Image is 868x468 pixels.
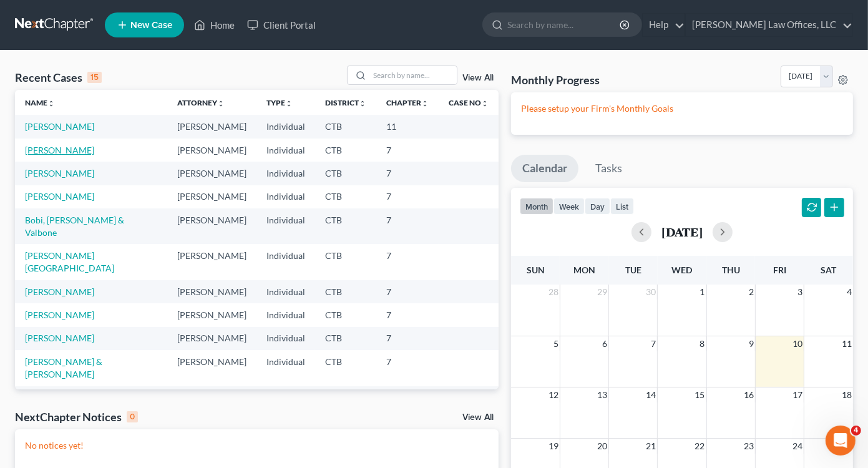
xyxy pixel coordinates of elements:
td: 7 [376,303,439,326]
td: [PERSON_NAME] [167,386,256,409]
a: Case Nounfold_more [449,98,489,107]
td: CTB [315,386,376,409]
a: Tasks [584,155,633,182]
span: 4 [846,285,853,300]
td: CTB [315,280,376,303]
span: Sat [821,265,836,275]
span: Sun [527,265,545,275]
td: Individual [256,115,315,138]
a: [PERSON_NAME] [25,333,94,343]
td: 7 [376,162,439,185]
span: 12 [547,388,560,402]
td: [PERSON_NAME] [167,303,256,326]
td: Individual [256,208,315,244]
div: 0 [127,411,138,422]
span: 28 [547,285,560,300]
span: 1 [699,285,706,300]
h2: [DATE] [661,225,703,238]
span: 3 [796,285,804,300]
td: 7 [376,208,439,244]
td: 11 [376,115,439,138]
td: [PERSON_NAME] [167,327,256,350]
span: 6 [601,336,608,351]
td: CTB [315,303,376,326]
td: Individual [256,244,315,280]
a: [PERSON_NAME] [25,168,94,178]
span: 2 [748,285,755,300]
span: 10 [791,336,804,351]
a: Typeunfold_more [266,98,293,107]
td: Individual [256,350,315,386]
a: [PERSON_NAME] [25,121,94,132]
button: list [610,198,634,215]
a: Client Portal [241,14,322,36]
a: Bobi, [PERSON_NAME] & Valbone [25,215,124,238]
a: [PERSON_NAME] [25,286,94,297]
span: Thu [722,265,740,275]
span: Wed [672,265,693,275]
span: 21 [645,439,657,454]
span: 14 [645,388,657,402]
span: 8 [699,336,706,351]
td: Individual [256,327,315,350]
td: 7 [376,350,439,386]
a: View All [462,413,494,422]
td: [PERSON_NAME] [167,208,256,244]
i: unfold_more [285,100,293,107]
td: CTB [315,115,376,138]
span: 23 [743,439,755,454]
a: [PERSON_NAME] [25,145,94,155]
td: 7 [376,280,439,303]
td: Individual [256,303,315,326]
td: CTB [315,185,376,208]
p: No notices yet! [25,439,489,452]
a: Chapterunfold_more [386,98,429,107]
span: 22 [694,439,706,454]
span: 11 [841,336,853,351]
td: CTB [315,350,376,386]
span: Fri [773,265,786,275]
i: unfold_more [47,100,55,107]
a: Home [188,14,241,36]
td: Individual [256,280,315,303]
td: [PERSON_NAME] [167,115,256,138]
a: Nameunfold_more [25,98,55,107]
span: 29 [596,285,608,300]
h3: Monthly Progress [511,72,600,87]
td: 7 [376,185,439,208]
td: Individual [256,162,315,185]
input: Search by name... [507,13,622,36]
input: Search by name... [369,66,457,84]
a: [PERSON_NAME] Law Offices, LLC [686,14,852,36]
i: unfold_more [359,100,366,107]
button: month [520,198,553,215]
a: [PERSON_NAME] [25,191,94,202]
span: 19 [547,439,560,454]
a: [PERSON_NAME] [25,310,94,320]
div: Recent Cases [15,70,102,85]
span: 13 [596,388,608,402]
button: day [585,198,610,215]
a: Help [643,14,685,36]
td: CTB [315,327,376,350]
td: 7 [376,386,439,409]
div: 15 [87,72,102,83]
td: [PERSON_NAME] [167,244,256,280]
td: Individual [256,386,315,409]
td: Individual [256,185,315,208]
td: [PERSON_NAME] [167,350,256,386]
td: [PERSON_NAME] [167,185,256,208]
a: Calendar [511,155,578,182]
td: [PERSON_NAME] [167,280,256,303]
td: Individual [256,139,315,162]
td: [PERSON_NAME] [167,162,256,185]
i: unfold_more [421,100,429,107]
i: unfold_more [481,100,489,107]
span: 9 [748,336,755,351]
a: [PERSON_NAME][GEOGRAPHIC_DATA] [25,250,114,273]
a: Districtunfold_more [325,98,366,107]
span: Tue [625,265,641,275]
td: 7 [376,244,439,280]
span: New Case [130,21,172,30]
p: Please setup your Firm's Monthly Goals [521,102,843,115]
